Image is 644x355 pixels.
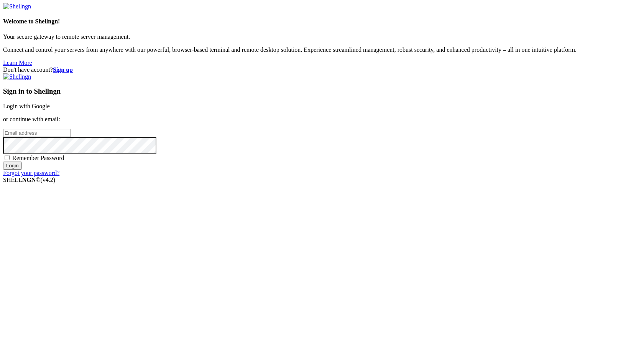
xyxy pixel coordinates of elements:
[22,177,36,183] b: NGN
[3,46,641,53] p: Connect and control your servers from anywhere with our powerful, browser-based terminal and remo...
[3,162,22,170] input: Login
[3,66,641,73] div: Don't have account?
[53,66,73,73] a: Sign up
[3,116,641,123] p: or continue with email:
[12,155,64,161] span: Remember Password
[3,73,31,80] img: Shellngn
[3,3,31,10] img: Shellngn
[3,87,641,96] h3: Sign in to Shellngn
[5,155,10,160] input: Remember Password
[3,129,71,137] input: Email address
[3,18,641,25] h4: Welcome to Shellngn!
[3,59,32,66] a: Learn More
[3,33,641,40] p: Your secure gateway to remote server management.
[3,103,50,109] a: Login with Google
[41,177,56,183] span: 4.2.0
[3,177,55,183] span: SHELL ©
[3,170,59,176] a: Forgot your password?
